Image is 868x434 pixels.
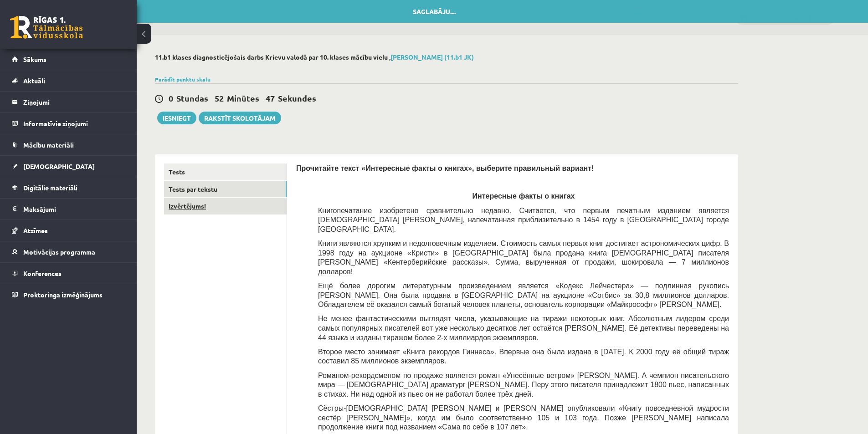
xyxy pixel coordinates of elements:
[215,93,224,103] span: 52
[155,76,211,83] a: Parādīt punktu skalu
[164,163,287,180] a: Tests
[23,141,74,149] span: Mācību materiāli
[23,92,125,112] legend: Ziņojumi
[12,177,125,198] a: Digitālie materiāli
[176,93,208,103] span: Stundas
[12,134,125,155] a: Mācību materiāli
[318,207,729,233] span: Книгопечатание изобретено сравнительно недавно. Считается, что первым печатным изданием является ...
[318,240,729,276] span: Книги являются хрупким и недолговечным изделием. Стоимость самых первых книг достигает астрономич...
[23,226,48,235] span: Atzīmes
[278,93,316,103] span: Sekundes
[23,162,95,170] span: [DEMOGRAPHIC_DATA]
[318,372,729,398] span: Романом-рекордсменом по продаже является роман «Унесённые ветром» [PERSON_NAME]. А чемпион писате...
[12,113,125,134] a: Informatīvie ziņojumi
[318,315,729,341] span: Не менее фантастическими выглядят числа, указывающие на тиражи некоторых книг. Абсолютным лидером...
[23,291,103,299] span: Proktoringa izmēģinājums
[12,284,125,305] a: Proktoringa izmēģinājums
[12,263,125,284] a: Konferences
[23,199,125,220] legend: Maksājumi
[23,248,95,256] span: Motivācijas programma
[12,220,125,241] a: Atzīmes
[164,198,287,214] a: Izvērtējums!
[23,77,45,85] span: Aktuāli
[296,164,594,172] span: Прочитайте текст «Интересные факты о книгах», выберите правильный вариант!
[169,93,173,103] span: 0
[12,92,125,112] a: Ziņojumi
[227,93,259,103] span: Minūtes
[164,181,287,198] a: Tests par tekstu
[10,16,83,39] a: Rīgas 1. Tālmācības vidusskola
[318,348,729,365] span: Второе место занимает «Книга рекордов Гиннеса». Впервые она была издана в [DATE]. К 2000 году её ...
[12,70,125,91] a: Aktuāli
[23,113,125,134] legend: Informatīvie ziņojumi
[12,241,125,262] a: Motivācijas programma
[12,199,125,220] a: Maksājumi
[157,112,196,124] button: Iesniegt
[473,192,575,200] span: Интересные факты о книгах
[318,282,729,308] span: Ещё более дорогим литературным произведением является «Кодекс Лейчестера» — подлинная рукопись [P...
[390,53,474,61] a: [PERSON_NAME] (11.b1 JK)
[12,156,125,177] a: [DEMOGRAPHIC_DATA]
[199,112,281,124] a: Rakstīt skolotājam
[155,53,738,61] h2: 11.b1 klases diagnosticējošais darbs Krievu valodā par 10. klases mācību vielu ,
[12,49,125,70] a: Sākums
[318,404,729,431] span: Сёстры-[DEMOGRAPHIC_DATA] [PERSON_NAME] и [PERSON_NAME] опубликовали «Книгу повседневной мудрости...
[23,269,62,277] span: Konferences
[266,93,275,103] span: 47
[23,55,46,63] span: Sākums
[23,184,77,192] span: Digitālie materiāli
